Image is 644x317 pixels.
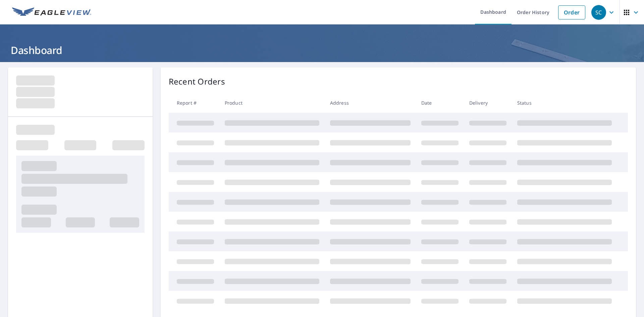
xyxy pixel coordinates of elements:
img: EV Logo [12,7,91,17]
th: Address [325,93,416,113]
a: Order [558,5,585,19]
th: Delivery [464,93,512,113]
th: Status [512,93,617,113]
th: Date [416,93,464,113]
th: Product [219,93,325,113]
div: SC [591,5,606,20]
p: Recent Orders [169,75,225,88]
th: Report # [169,93,219,113]
h1: Dashboard [8,43,636,57]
